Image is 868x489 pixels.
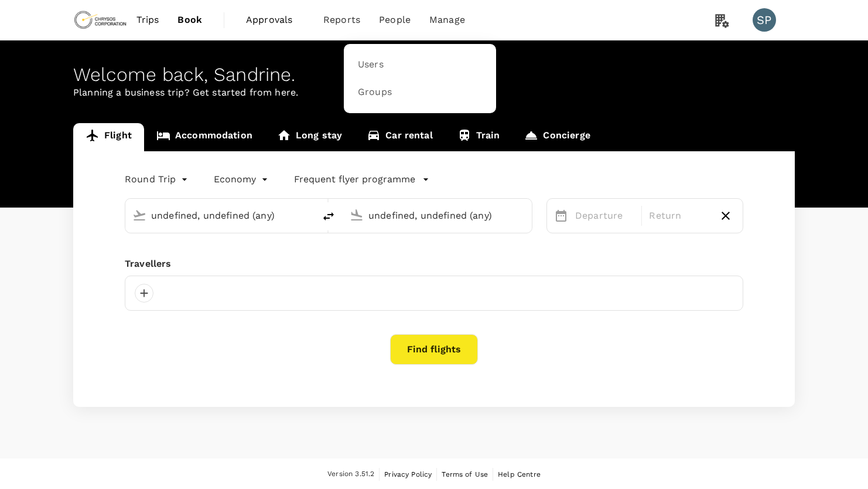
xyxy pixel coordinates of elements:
[323,13,360,27] span: Reports
[498,468,541,481] a: Help Centre
[429,13,465,27] span: Manage
[246,13,305,27] span: Approvals
[379,13,411,27] span: People
[445,123,512,151] a: Train
[351,79,489,106] a: Groups
[177,13,202,27] span: Book
[512,123,602,151] a: Concierge
[327,468,374,480] span: Version 3.51.2
[575,209,634,223] p: Departure
[358,58,384,72] span: Users
[214,170,271,189] div: Economy
[368,206,507,225] input: Going to
[442,470,488,478] span: Terms of Use
[265,123,354,151] a: Long stay
[144,123,265,151] a: Accommodation
[125,257,743,271] div: Travellers
[351,51,489,79] a: Users
[306,214,309,216] button: Open
[73,64,795,86] div: Welcome back , Sandrine .
[136,13,159,27] span: Trips
[125,170,190,189] div: Round Trip
[384,470,432,478] span: Privacy Policy
[390,334,478,365] button: Find flights
[315,202,343,230] button: delete
[354,123,445,151] a: Car rental
[524,214,526,216] button: Open
[73,123,144,151] a: Flight
[294,172,415,186] p: Frequent flyer programme
[73,86,795,100] p: Planning a business trip? Get started from here.
[151,206,290,225] input: Depart from
[384,468,432,481] a: Privacy Policy
[358,86,392,99] span: Groups
[73,7,127,33] img: Chrysos Corporation
[753,8,776,32] div: SP
[442,468,488,481] a: Terms of Use
[649,209,708,223] p: Return
[498,470,541,478] span: Help Centre
[294,172,429,186] button: Frequent flyer programme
